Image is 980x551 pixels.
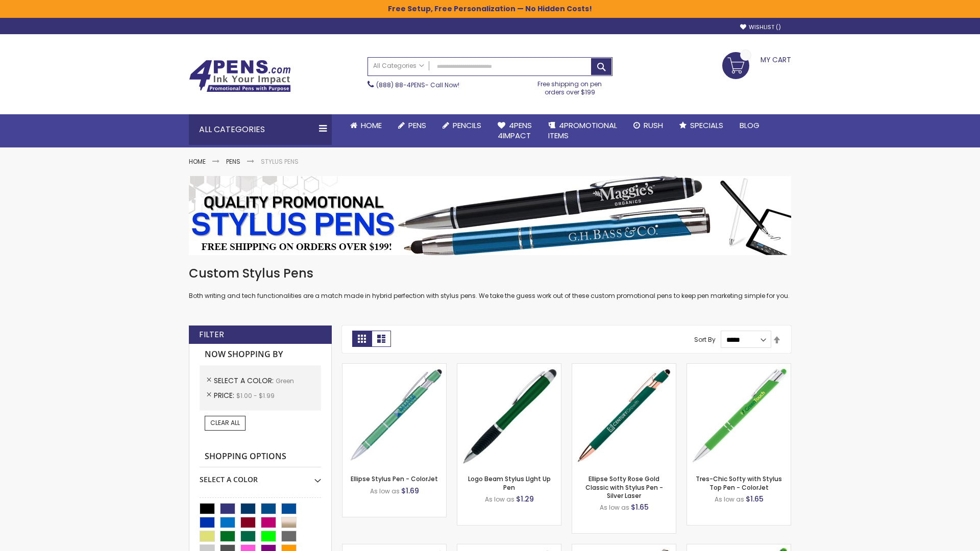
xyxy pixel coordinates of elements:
a: Blog [731,114,768,137]
span: Green [276,377,294,385]
img: 4Pens Custom Pens and Promotional Products [189,60,291,92]
strong: Shopping Options [200,446,321,468]
span: As low as [485,495,514,504]
span: $1.65 [746,494,764,504]
a: 4PROMOTIONALITEMS [540,114,625,147]
span: - Call Now! [376,81,459,89]
div: All Categories [189,114,332,145]
a: Ellipse Softy Rose Gold Classic with Stylus Pen - Silver Laser [585,474,663,499]
span: As low as [715,495,744,504]
a: Tres-Chic Softy with Stylus Top Pen - ColorJet-Green [687,363,791,372]
span: Select A Color [214,375,276,386]
span: 4PROMOTIONAL ITEMS [548,120,617,141]
span: $1.65 [631,502,649,512]
strong: Grid [352,331,372,347]
img: Ellipse Softy Rose Gold Classic with Stylus Pen - Silver Laser-Green [572,364,676,467]
div: Both writing and tech functionalities are a match made in hybrid perfection with stylus pens. We ... [189,265,791,300]
a: Ellipse Softy Rose Gold Classic with Stylus Pen - Silver Laser-Green [572,363,676,372]
span: Rush [644,120,663,131]
span: Clear All [210,418,240,427]
strong: Filter [199,329,224,340]
a: Rush [625,114,671,137]
a: Specials [671,114,731,137]
strong: Stylus Pens [261,157,299,166]
span: As low as [370,487,400,495]
a: Ellipse Stylus Pen - ColorJet [351,474,438,483]
img: Logo Beam Stylus LIght Up Pen-Green [457,364,561,467]
a: Logo Beam Stylus LIght Up Pen [468,474,551,491]
a: (888) 88-4PENS [376,81,425,89]
span: Pencils [453,120,481,131]
span: Price [214,390,236,400]
span: All Categories [373,62,424,70]
a: Pencils [434,114,489,137]
a: 4Pens4impact [489,114,540,147]
a: Ellipse Stylus Pen - ColorJet-Green [342,363,446,372]
span: Pens [408,120,426,131]
span: Specials [690,120,723,131]
a: Clear All [205,416,246,430]
span: As low as [600,503,629,512]
div: Free shipping on pen orders over $199 [527,76,613,96]
span: 4Pens 4impact [498,120,532,141]
a: Tres-Chic Softy with Stylus Top Pen - ColorJet [696,474,782,491]
a: Wishlist [740,23,781,31]
a: Pens [390,114,434,137]
a: Home [342,114,390,137]
label: Sort By [694,335,716,344]
a: Home [189,157,206,166]
h1: Custom Stylus Pens [189,265,791,282]
a: Logo Beam Stylus LIght Up Pen-Green [457,363,561,372]
span: Blog [740,120,759,131]
a: All Categories [368,58,429,74]
img: Tres-Chic Softy with Stylus Top Pen - ColorJet-Green [687,364,791,467]
span: Home [361,120,382,131]
div: Select A Color [200,467,321,485]
strong: Now Shopping by [200,344,321,365]
img: Ellipse Stylus Pen - ColorJet-Green [342,364,446,467]
span: $1.29 [516,494,534,504]
span: $1.69 [401,486,419,496]
a: Pens [226,157,240,166]
span: $1.00 - $1.99 [236,391,275,400]
img: Stylus Pens [189,176,791,255]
